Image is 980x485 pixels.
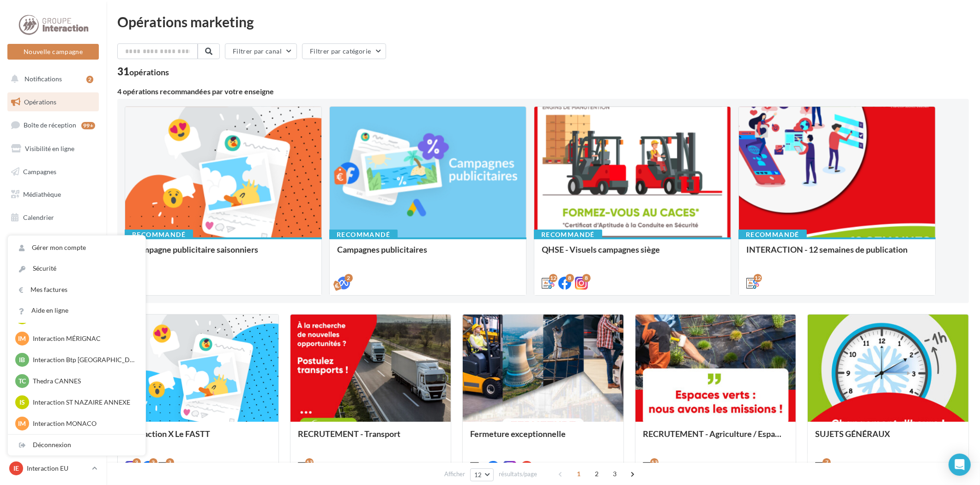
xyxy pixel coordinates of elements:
[18,419,26,428] span: IM
[6,139,101,158] a: Visibilité en ligne
[582,274,591,282] div: 8
[24,98,56,106] span: Opérations
[738,230,807,240] div: Recommandé
[823,458,831,467] div: 7
[33,419,134,428] p: Interaction MONACO
[8,300,145,321] a: Aide en ligne
[444,470,465,479] span: Afficher
[24,75,62,83] span: Notifications
[81,122,95,129] div: 99+
[534,230,602,240] div: Recommandé
[166,458,174,467] div: 3
[474,471,482,479] span: 12
[133,458,141,467] div: 3
[125,429,271,448] div: Interaction X Le FASTT
[7,44,99,60] button: Nouvelle campagne
[589,467,604,481] span: 2
[6,185,101,204] a: Médiathèque
[499,470,537,479] span: résultats/page
[643,429,789,448] div: RECRUTEMENT - Agriculture / Espaces verts
[149,458,157,467] div: 3
[298,429,444,448] div: RECRUTEMENT - Transport
[8,435,145,455] div: Déconnexion
[27,464,88,473] p: Interaction EU
[329,230,398,240] div: Recommandé
[8,279,145,300] a: Mes factures
[305,458,314,467] div: 13
[542,245,723,263] div: QHSE - Visuels campagnes siège
[33,398,134,407] p: Interaction ST NAZAIRE ANNEXE
[302,43,386,59] button: Filtrer par catégorie
[225,43,297,59] button: Filtrer par canal
[650,458,659,467] div: 13
[125,230,193,240] div: Recommandé
[337,245,519,263] div: Campagnes publicitaires
[571,467,586,481] span: 1
[7,460,99,477] a: IE Interaction EU
[6,115,101,135] a: Boîte de réception99+
[18,376,26,386] span: TC
[86,76,93,83] div: 2
[6,162,101,182] a: Campagnes
[6,69,97,89] button: Notifications 2
[129,68,169,76] div: opérations
[117,67,169,77] div: 31
[470,468,494,481] button: 12
[117,88,969,95] div: 4 opérations recommandées par votre enseigne
[607,467,622,481] span: 3
[8,237,145,258] a: Gérer mon compte
[23,213,54,221] span: Calendrier
[549,274,557,282] div: 12
[33,376,134,386] p: Thedra CANNES
[13,464,19,473] span: IE
[754,274,762,282] div: 12
[18,334,26,343] span: IM
[6,92,101,112] a: Opérations
[470,429,616,448] div: Fermeture exceptionnelle
[33,355,134,364] p: Interaction Btp [GEOGRAPHIC_DATA]
[345,274,353,282] div: 2
[566,274,574,282] div: 8
[8,258,145,279] a: Sécurité
[25,145,74,152] span: Visibilité en ligne
[6,208,101,227] a: Calendrier
[815,429,961,448] div: SUJETS GÉNÉRAUX
[19,398,25,407] span: IS
[117,15,969,29] div: Opérations marketing
[24,121,76,129] span: Boîte de réception
[133,245,314,263] div: Campagne publicitaire saisonniers
[19,355,25,364] span: IB
[23,190,61,198] span: Médiathèque
[746,245,928,263] div: INTERACTION - 12 semaines de publication
[33,334,134,343] p: Interaction MÉRIGNAC
[23,167,56,175] span: Campagnes
[949,454,971,476] div: Open Intercom Messenger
